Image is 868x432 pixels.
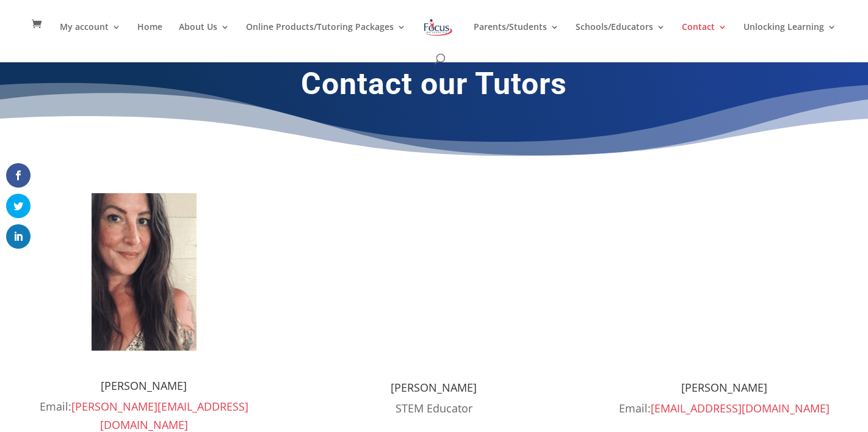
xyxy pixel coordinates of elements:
a: Schools/Educators [576,23,665,51]
h1: Contact our Tutors [104,65,764,108]
a: Parents/Students [474,23,559,51]
h4: [PERSON_NAME] [22,380,267,397]
p: STEM Educator [312,399,557,429]
a: Online Products/Tutoring Packages [246,23,406,51]
span: [PERSON_NAME] [391,380,477,395]
img: Focus on Learning [422,16,454,38]
a: Contact [682,23,727,51]
span: [PERSON_NAME] [681,380,767,395]
p: Email: [602,399,847,429]
a: Unlocking Learning [743,23,836,51]
a: About Us [179,23,230,51]
a: My account [60,23,121,51]
a: [EMAIL_ADDRESS][DOMAIN_NAME] [651,401,830,416]
a: Home [137,23,162,51]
